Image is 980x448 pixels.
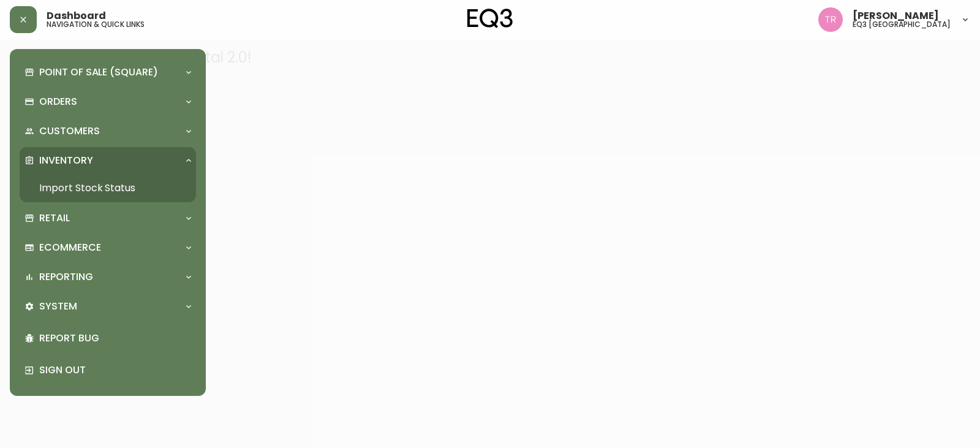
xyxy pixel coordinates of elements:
[20,264,196,290] div: Reporting
[20,147,196,174] div: Inventory
[39,332,191,345] p: Report Bug
[818,7,843,32] img: 214b9049a7c64896e5c13e8f38ff7a87
[20,88,196,115] div: Orders
[20,205,196,232] div: Retail
[20,234,196,261] div: Ecommerce
[20,118,196,145] div: Customers
[853,11,939,21] span: [PERSON_NAME]
[39,211,70,225] p: Retail
[39,300,77,313] p: System
[20,174,196,202] a: Import Stock Status
[47,21,145,28] h5: navigation & quick links
[39,95,77,108] p: Orders
[467,9,513,28] img: logo
[20,59,196,86] div: Point of Sale (Square)
[20,322,196,354] div: Report Bug
[853,21,951,28] h5: eq3 [GEOGRAPHIC_DATA]
[39,241,101,254] p: Ecommerce
[20,354,196,386] div: Sign Out
[39,270,93,284] p: Reporting
[39,154,93,167] p: Inventory
[47,11,106,21] span: Dashboard
[39,363,191,377] p: Sign Out
[20,293,196,320] div: System
[39,124,100,138] p: Customers
[39,66,158,79] p: Point of Sale (Square)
